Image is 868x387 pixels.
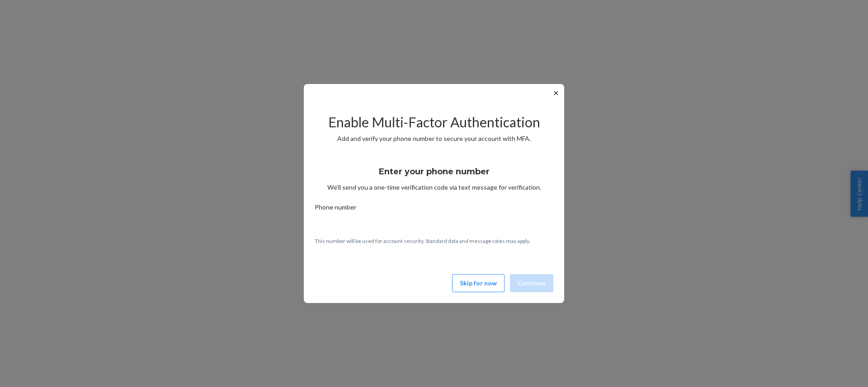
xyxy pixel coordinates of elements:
button: Skip for now [452,274,505,292]
p: Add and verify your phone number to secure your account with MFA. [315,134,553,143]
span: Phone number [315,203,356,215]
h3: Enter your phone number [379,166,490,177]
p: This number will be used for account security. Standard data and message rates may apply. [315,237,553,245]
button: Continue [510,274,553,292]
button: ✕ [551,88,561,98]
div: We’ll send you a one-time verification code via text message for verification. [315,159,553,192]
h2: Enable Multi-Factor Authentication [315,115,553,130]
